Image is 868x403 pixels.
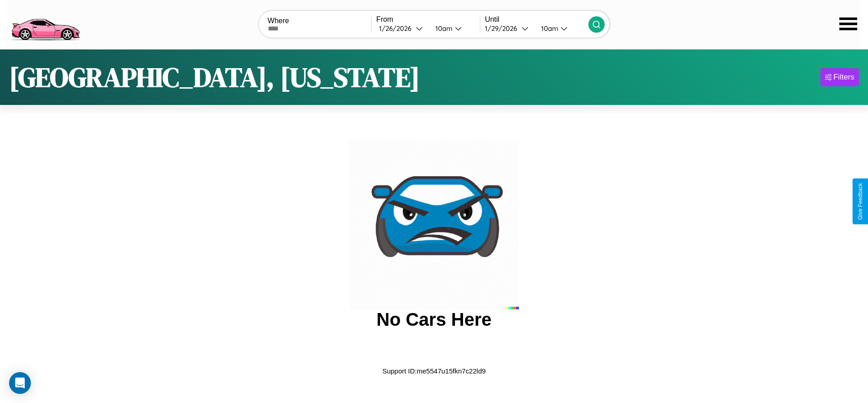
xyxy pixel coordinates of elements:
[7,5,84,43] img: logo
[382,365,486,377] p: Support ID: me5547u15fkn7c22ld9
[857,183,863,220] div: Give Feedback
[428,24,480,33] button: 10am
[268,17,371,25] label: Where
[376,24,428,33] button: 1/26/2026
[485,24,522,33] div: 1 / 29 / 2026
[534,24,588,33] button: 10am
[376,15,480,24] label: From
[376,309,491,330] h2: No Cars Here
[9,372,31,394] div: Open Intercom Messenger
[833,73,854,82] div: Filters
[820,68,859,86] button: Filters
[349,139,519,309] img: car
[537,24,561,33] div: 10am
[379,24,416,33] div: 1 / 26 / 2026
[485,15,588,24] label: Until
[431,24,455,33] div: 10am
[9,59,420,96] h1: [GEOGRAPHIC_DATA], [US_STATE]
